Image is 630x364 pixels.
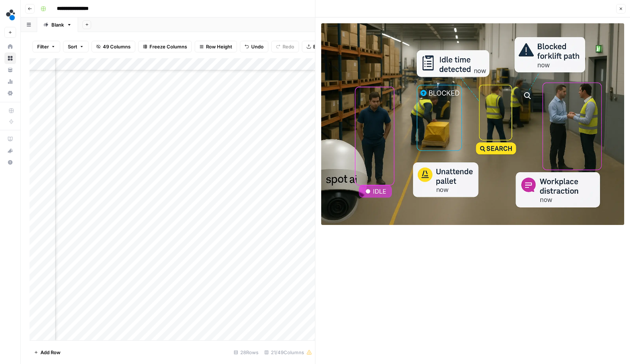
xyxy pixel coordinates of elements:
[4,87,16,99] a: Settings
[92,41,135,52] button: 49 Columns
[251,43,264,50] span: Undo
[37,43,49,50] span: Filter
[4,145,16,157] button: What's new?
[206,43,232,50] span: Row Height
[68,43,77,50] span: Sort
[4,76,16,87] a: Usage
[138,41,192,52] button: Freeze Columns
[63,41,89,52] button: Sort
[302,41,344,52] button: Export CSV
[51,21,64,28] div: Blank
[103,43,131,50] span: 49 Columns
[240,41,268,52] button: Undo
[40,349,61,356] span: Add Row
[4,157,16,168] button: Help + Support
[195,41,237,52] button: Row Height
[271,41,299,52] button: Redo
[37,17,78,32] a: Blank
[5,145,16,156] div: What's new?
[4,41,16,52] a: Home
[30,347,65,358] button: Add Row
[32,41,60,52] button: Filter
[283,43,294,50] span: Redo
[4,6,16,24] button: Workspace: spot.ai
[4,8,17,21] img: spot.ai Logo
[149,43,187,50] span: Freeze Columns
[4,52,16,64] a: Browse
[4,133,16,145] a: AirOps Academy
[4,64,16,76] a: Your Data
[231,347,261,358] div: 28 Rows
[321,23,624,225] img: Row/Cell
[261,347,315,358] div: 21/49 Columns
